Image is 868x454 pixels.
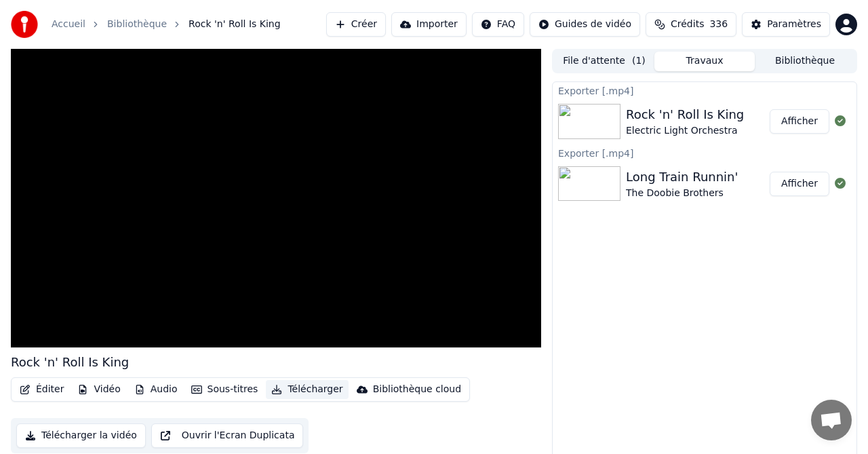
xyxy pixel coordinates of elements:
div: Bibliothèque cloud [373,383,461,396]
span: 336 [709,18,728,31]
div: Long Train Runnin' [626,168,738,187]
button: Afficher [770,172,829,196]
nav: breadcrumb [52,18,281,31]
img: youka [11,11,38,38]
button: Télécharger la vidéo [16,423,146,448]
button: Paramètres [742,12,830,37]
div: Rock 'n' Roll Is King [11,353,129,372]
div: Exporter [.mp4] [553,145,856,161]
span: Crédits [671,18,704,31]
a: Bibliothèque [107,18,167,31]
div: The Doobie Brothers [626,187,738,200]
button: FAQ [472,12,524,37]
button: Travaux [654,52,755,71]
div: Paramètres [767,18,821,31]
div: Rock 'n' Roll Is King [626,105,744,124]
button: Crédits336 [646,12,736,37]
span: Rock 'n' Roll Is King [189,18,281,31]
a: Accueil [52,18,85,31]
span: ( 1 ) [632,54,646,68]
button: Bibliothèque [755,52,855,71]
div: Exporter [.mp4] [553,82,856,98]
button: Créer [326,12,386,37]
button: Sous-titres [186,380,264,399]
div: Electric Light Orchestra [626,124,744,138]
button: Importer [391,12,467,37]
button: Ouvrir l'Ecran Duplicata [151,423,304,448]
button: Vidéo [72,380,125,399]
button: Afficher [770,109,829,134]
div: Ouvrir le chat [811,400,852,440]
button: Guides de vidéo [530,12,640,37]
button: Télécharger [266,380,348,399]
button: Éditer [14,380,69,399]
button: File d'attente [554,52,654,71]
button: Audio [129,380,183,399]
